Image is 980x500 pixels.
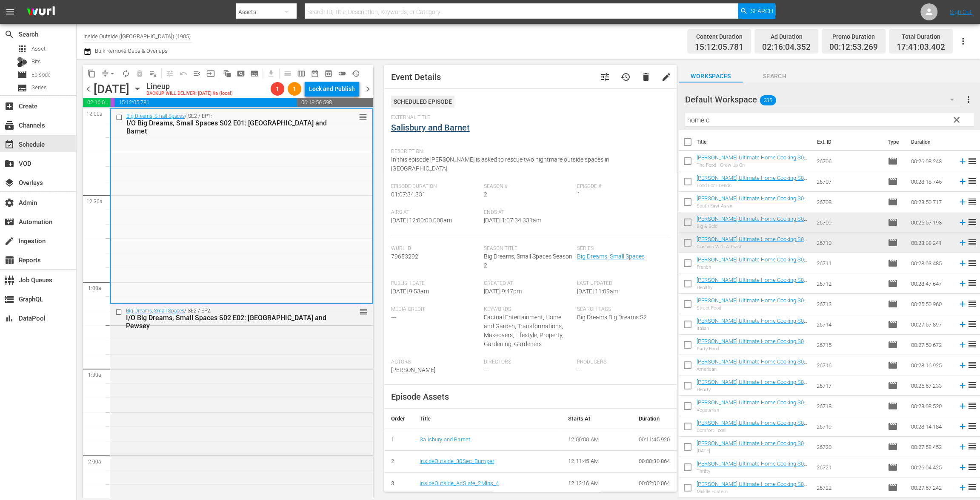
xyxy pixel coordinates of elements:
[697,428,810,433] div: Comfort Food
[958,177,967,186] svg: Add to Schedule
[967,421,977,431] span: reorder
[294,67,308,80] span: Week Calendar View
[288,85,301,92] span: 1
[958,422,967,431] svg: Add to Schedule
[762,43,811,52] span: 02:16:04.352
[697,236,807,249] a: [PERSON_NAME] Ultimate Home Cooking S01 E05: Classics With A Twist
[311,69,319,78] span: date_range_outlined
[760,91,776,109] span: 335
[391,156,609,172] span: In this episode [PERSON_NAME] is asked to rescue two nightmare outside spaces in [GEOGRAPHIC_DATA].
[813,212,884,233] td: 26709
[4,120,14,131] span: Channels
[278,65,294,82] span: Day Calendar View
[762,31,811,43] div: Ad Duration
[813,171,884,192] td: 26707
[94,48,168,54] span: Bulk Remove Gaps & Overlaps
[967,176,977,186] span: reorder
[577,314,647,321] span: Big Dreams,Big Dreams S2
[595,67,615,87] button: tune
[126,308,184,314] a: Big Dreams, Small Spaces
[697,244,810,250] div: Classics With A Twist
[908,396,954,416] td: 00:28:08.520
[967,237,977,247] span: reorder
[813,335,884,355] td: 26715
[271,85,284,92] span: 1
[193,69,201,78] span: menu_open
[420,480,499,486] a: InsideOutside_AdSlate_2Mins_4
[87,69,96,78] span: content_copy
[888,401,898,411] span: Episode
[697,326,810,331] div: Italian
[384,409,413,429] th: Order
[577,359,666,366] span: Producers
[697,420,807,432] a: [PERSON_NAME] Ultimate Home Cooking S01 E14: Comfort Food
[177,67,190,80] span: Revert to Primary Episode
[484,359,573,366] span: Directors
[126,308,328,330] div: / SE2 / EP2:
[391,72,441,82] span: Event Details
[697,195,807,208] a: [PERSON_NAME] Ultimate Home Cooking S01 E03: South East Asian
[363,84,373,94] span: chevron_right
[656,67,677,87] button: edit
[950,9,972,15] a: Sign Out
[126,314,328,330] div: I/O Big Dreams, Small Spaces S02 E02: [GEOGRAPHIC_DATA] and Pewsey
[126,113,185,119] a: Big Dreams, Small Spaces
[958,320,967,329] svg: Add to Schedule
[204,67,217,80] span: Update Metadata from Key Asset
[697,440,807,453] a: [PERSON_NAME] Ultimate Home Cooking S01 E15: [DATE]
[967,278,977,288] span: reorder
[697,183,810,188] div: Food For Friends
[632,429,677,451] td: 00:11:45.920
[206,69,215,78] span: input
[908,192,954,212] td: 00:28:50.717
[484,191,487,198] span: 2
[4,255,14,265] span: Reports
[908,151,954,171] td: 00:26:08.243
[4,101,14,111] span: Create
[391,280,480,287] span: Publish Date
[359,112,367,121] button: reorder
[484,183,573,190] span: Season #
[110,98,114,107] span: 00:12:53.269
[908,212,954,233] td: 00:25:57.193
[83,98,110,107] span: 02:16:04.352
[484,245,573,252] span: Season Title
[697,256,807,269] a: [PERSON_NAME] Ultimate Home Cooking S01 E06: French
[359,112,367,122] span: reorder
[697,305,810,311] div: Street Food
[697,277,807,290] a: [PERSON_NAME] Ultimate Home Cooking S01 E07: Healthy
[967,319,977,329] span: reorder
[577,306,666,313] span: Search Tags
[484,314,563,347] span: Factual Entertainment, Home and Garden, Transformations, Makeovers, Lifestyle, Property, Gardenin...
[620,72,631,82] span: Event History
[967,339,977,349] span: reorder
[908,457,954,477] td: 00:26:04.425
[324,69,333,78] span: preview_outlined
[829,43,878,52] span: 00:12:53.269
[697,448,810,454] div: [DATE]
[697,346,810,352] div: Party Food
[615,67,636,87] button: history
[250,69,259,78] span: subtitles_outlined
[4,275,14,285] span: Job Queues
[577,288,618,295] span: [DATE] 11:09am
[309,81,355,97] div: Lock and Publish
[20,2,61,22] img: ans4CAIJ8jUAAAAAAAAAAAAAAAAAAAAAAAAgQb4GAAAAAAAAAAAAAAAAAAAAAAAAJMjXAAAAAAAAAAAAAAAAAAAAAAAAgAT5G...
[958,299,967,309] svg: Add to Schedule
[338,69,346,78] span: toggle_off
[888,197,898,207] span: Episode
[4,29,14,40] span: Search
[963,94,974,105] span: more_vert
[697,407,810,413] div: Vegetarian
[967,441,977,452] span: reorder
[561,409,631,429] th: Starts At
[149,69,157,78] span: playlist_remove_outlined
[697,216,807,228] a: [PERSON_NAME] Ultimate Home Cooking S01 E04: Big & Bold
[888,381,898,391] span: Episode
[4,139,14,150] span: Schedule
[697,224,810,229] div: Big & Bold
[967,217,977,227] span: reorder
[391,183,480,190] span: Episode Duration
[697,399,807,412] a: [PERSON_NAME] Ultimate Home Cooking S01 E13: Vegetarian
[958,340,967,349] svg: Add to Schedule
